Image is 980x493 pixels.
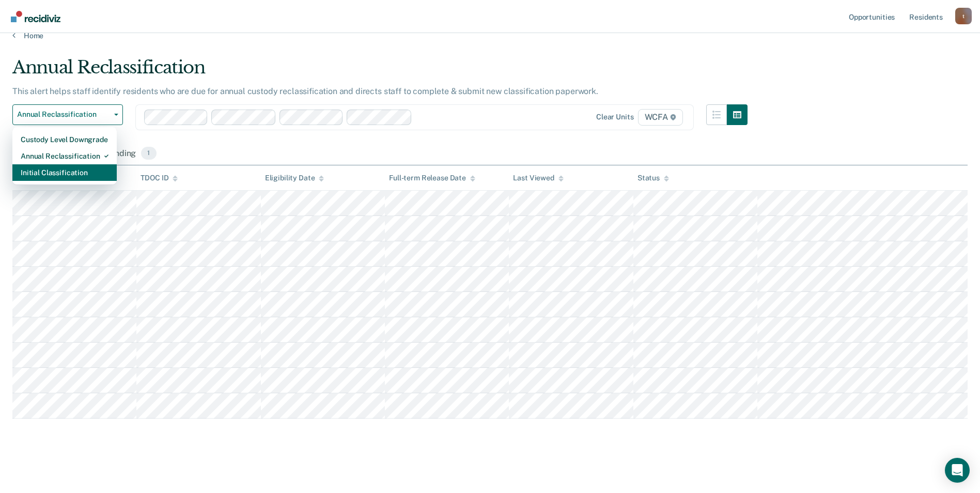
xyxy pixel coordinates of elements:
[21,164,108,181] div: Initial Classification
[12,104,123,125] button: Annual Reclassification
[11,11,60,22] img: Recidiviz
[21,148,108,164] div: Annual Reclassification
[12,57,748,86] div: Annual Reclassification
[17,110,110,119] span: Annual Reclassification
[596,113,634,121] div: Clear units
[12,86,598,96] p: This alert helps staff identify residents who are due for annual custody reclassification and dir...
[21,131,108,148] div: Custody Level Downgrade
[141,174,178,182] div: TDOC ID
[12,31,968,40] a: Home
[945,458,970,483] div: Open Intercom Messenger
[389,174,475,182] div: Full-term Release Date
[638,109,683,126] span: WCFA
[141,147,156,160] span: 1
[955,8,972,24] div: t
[513,174,563,182] div: Last Viewed
[103,143,158,165] div: Pending1
[955,8,972,24] button: Profile dropdown button
[637,174,669,182] div: Status
[265,174,324,182] div: Eligibility Date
